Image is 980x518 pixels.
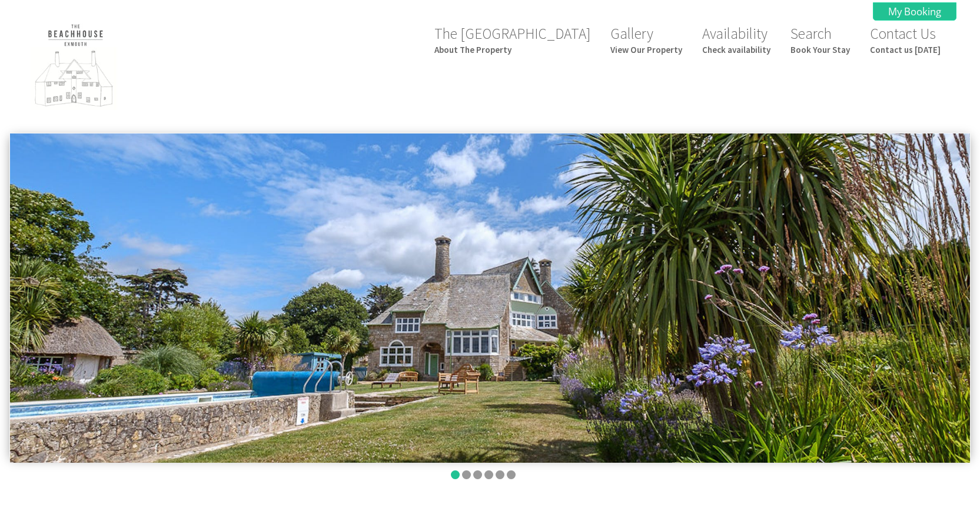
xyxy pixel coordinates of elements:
[702,44,770,55] small: Check availability
[610,44,682,55] small: View Our Property
[870,44,941,55] small: Contact us [DATE]
[870,24,941,55] a: Contact UsContact us [DATE]
[790,44,850,55] small: Book Your Stay
[610,24,682,55] a: GalleryView Our Property
[702,24,770,55] a: AvailabilityCheck availability
[16,19,134,115] img: The Beach House Exmouth
[434,44,590,55] small: About The Property
[434,24,590,55] a: The [GEOGRAPHIC_DATA]About The Property
[873,2,956,21] a: My Booking
[790,24,850,55] a: SearchBook Your Stay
